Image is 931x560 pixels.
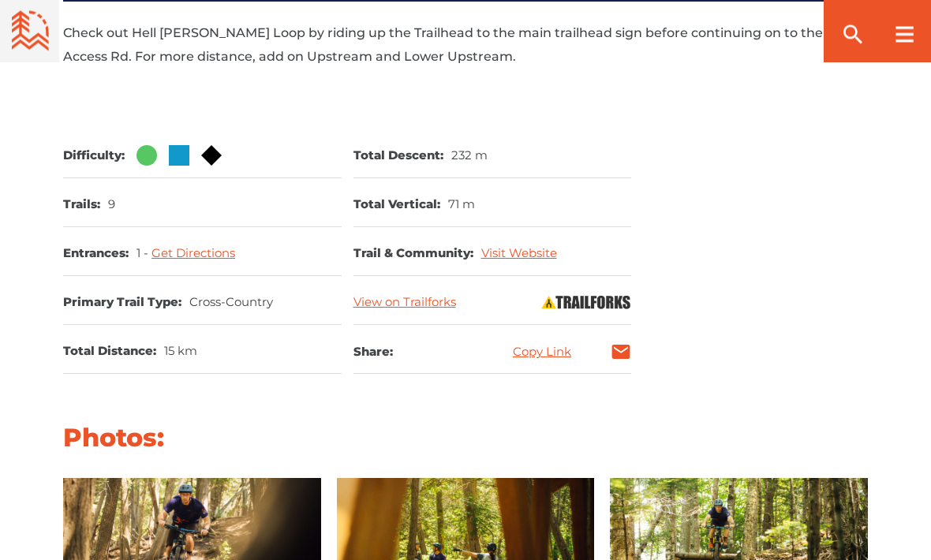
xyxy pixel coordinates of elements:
[840,22,866,47] ion-icon: search
[63,344,156,360] dt: Total Distance:
[353,342,393,364] h3: Share:
[201,146,222,166] img: Black Diamond
[451,148,488,164] dd: 232 m
[63,197,100,213] dt: Trails:
[189,295,273,311] dd: Cross-Country
[164,344,197,360] dd: 15 km
[353,197,440,213] dt: Total Vertical:
[169,146,189,166] img: Blue Square
[353,148,443,164] dt: Total Descent:
[481,246,557,261] a: Visit Website
[63,246,129,262] dt: Entrances:
[353,295,456,310] a: View on Trailforks
[136,146,157,166] img: Green Circle
[63,22,868,69] p: Check out Hell [PERSON_NAME] Loop by riding up the Trailhead to the main trailhead sign before co...
[63,148,125,164] dt: Difficulty:
[513,346,571,358] a: Copy Link
[540,295,631,311] img: Trailforks
[448,197,475,213] dd: 71 m
[108,197,115,213] dd: 9
[63,295,181,311] dt: Primary Trail Type:
[353,246,473,262] dt: Trail & Community:
[63,422,868,455] h2: Photos:
[151,246,235,261] a: Get Directions
[136,246,151,261] span: 1
[611,342,631,363] a: mail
